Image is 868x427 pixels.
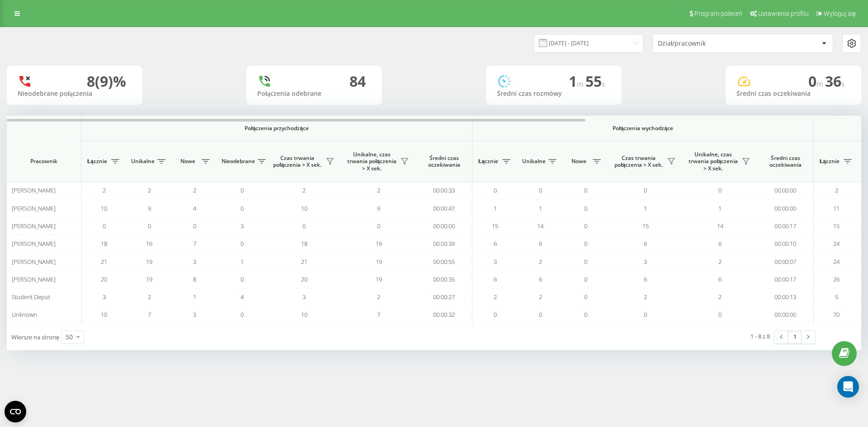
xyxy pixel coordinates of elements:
[808,71,825,91] span: 0
[302,293,306,301] span: 3
[193,186,196,194] span: 2
[644,258,647,266] span: 3
[539,258,542,266] span: 2
[644,186,647,194] span: 0
[377,186,380,194] span: 2
[301,258,307,266] span: 21
[101,239,107,248] span: 18
[12,293,50,301] span: Student Depot
[477,158,500,165] span: Łącznie
[718,310,722,319] span: 0
[416,271,472,288] td: 00:00:35
[494,258,497,266] span: 3
[101,204,107,212] span: 10
[642,222,649,230] span: 15
[757,288,814,306] td: 00:00:13
[12,222,56,230] span: [PERSON_NAME]
[14,158,73,165] span: Pracownik
[539,239,542,248] span: 6
[193,293,196,301] span: 1
[584,204,587,212] span: 0
[758,10,809,17] span: Ustawienia profilu
[146,275,152,283] span: 19
[833,275,840,283] span: 26
[835,293,838,301] span: 5
[146,239,152,248] span: 16
[416,235,472,253] td: 00:00:39
[271,155,323,169] span: Czas trwania połączenia > X sek.
[377,222,380,230] span: 0
[416,288,472,306] td: 00:00:27
[494,275,497,283] span: 6
[494,239,497,248] span: 6
[537,222,543,230] span: 14
[757,306,814,324] td: 00:00:00
[376,275,382,283] span: 19
[193,239,196,248] span: 7
[423,155,465,169] span: Średni czas oczekiwania
[717,222,723,230] span: 14
[833,239,840,248] span: 24
[757,199,814,217] td: 00:00:00
[757,235,814,253] td: 00:00:10
[788,331,802,343] a: 1
[349,73,366,90] div: 84
[193,310,196,319] span: 3
[376,239,382,248] span: 16
[301,239,307,248] span: 18
[241,293,244,301] span: 4
[103,293,106,301] span: 3
[584,222,587,230] span: 0
[567,158,590,165] span: Nowe
[377,293,380,301] span: 2
[522,158,546,165] span: Unikalne
[757,182,814,199] td: 00:00:00
[833,258,840,266] span: 24
[241,258,244,266] span: 1
[539,204,542,212] span: 1
[757,271,814,288] td: 00:00:17
[241,310,244,319] span: 0
[5,401,26,422] button: Open CMP widget
[87,73,126,90] div: 8 (9)%
[718,186,722,194] span: 0
[12,275,56,283] span: [PERSON_NAME]
[718,204,722,212] span: 1
[584,293,587,301] span: 0
[492,222,498,230] span: 15
[148,222,151,230] span: 0
[658,40,766,47] div: Dział/pracownik
[193,275,196,283] span: 8
[816,79,825,89] span: m
[257,90,371,98] div: Połączenia odebrane
[105,125,448,132] span: Połączenia przychodzące
[301,275,307,283] span: 20
[569,71,585,91] span: 1
[241,186,244,194] span: 0
[148,204,151,212] span: 9
[494,310,497,319] span: 0
[687,151,739,172] span: Unikalne, czas trwania połączenia > X sek.
[101,310,107,319] span: 10
[833,222,840,230] span: 15
[148,310,151,319] span: 7
[146,258,152,266] span: 19
[644,275,647,283] span: 6
[193,222,196,230] span: 0
[613,155,665,169] span: Czas trwania połączenia > X sek.
[494,186,497,194] span: 0
[12,258,56,266] span: [PERSON_NAME]
[833,310,840,319] span: 70
[148,186,151,194] span: 2
[302,186,306,194] span: 2
[718,239,722,248] span: 6
[66,333,73,342] div: 50
[416,253,472,270] td: 00:00:55
[584,258,587,266] span: 0
[833,204,840,212] span: 11
[301,310,307,319] span: 10
[241,204,244,212] span: 0
[584,239,587,248] span: 0
[644,310,647,319] span: 0
[346,151,398,172] span: Unikalne, czas trwania połączenia > X sek.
